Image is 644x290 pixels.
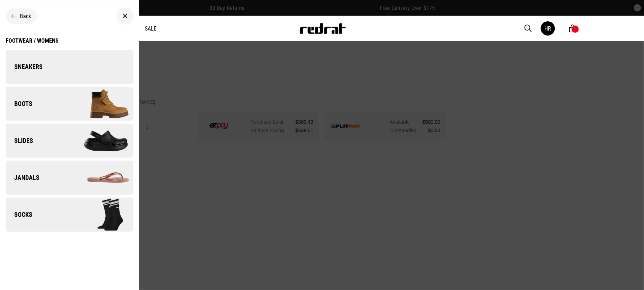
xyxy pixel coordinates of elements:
img: Redrat logo [299,23,346,34]
img: Slides [69,123,133,159]
div: Footwear / Womens [6,37,59,44]
span: Sneakers [6,63,43,71]
img: Boots [69,86,133,122]
a: Boots Boots [6,87,133,121]
span: Socks [6,210,32,219]
span: Boots [6,100,32,108]
a: Sale [145,25,157,32]
a: Jandals Jandals [6,161,133,195]
div: 1 [574,27,576,32]
a: Footwear / Womens [6,37,59,50]
img: Socks [69,197,133,232]
div: HR [545,25,551,32]
a: 1 [569,25,576,32]
span: Jandals [6,173,39,182]
span: Slides [6,136,33,145]
span: Back [20,13,31,20]
a: Slides Slides [6,124,133,158]
img: Sneakers [69,49,133,85]
img: Jandals [69,160,133,195]
a: Sneakers Sneakers [6,50,133,84]
a: Socks Socks [6,198,133,232]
